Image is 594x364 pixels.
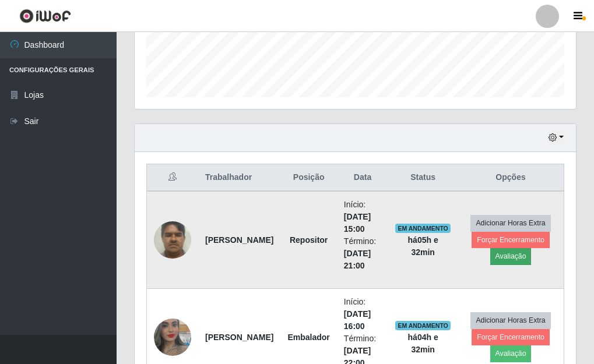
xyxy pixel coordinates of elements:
th: Trabalhador [198,164,280,192]
strong: Embalador [287,333,329,342]
strong: [PERSON_NAME] [205,333,273,342]
time: [DATE] 15:00 [344,212,371,234]
img: CoreUI Logo [19,9,71,23]
th: Posição [280,164,336,192]
strong: há 04 h e 32 min [408,333,438,354]
li: Início: [344,199,381,235]
button: Adicionar Horas Extra [470,312,550,328]
button: Adicionar Horas Extra [470,215,550,231]
button: Avaliação [490,248,532,264]
th: Data [337,164,388,192]
button: Avaliação [490,345,532,362]
th: Status [388,164,458,192]
button: Forçar Encerramento [472,329,550,345]
th: Opções [458,164,564,192]
img: 1752587880902.jpeg [154,215,191,264]
li: Término: [344,235,381,272]
li: Início: [344,296,381,333]
span: EM ANDAMENTO [395,224,451,233]
button: Forçar Encerramento [472,232,550,248]
time: [DATE] 16:00 [344,309,371,331]
strong: há 05 h e 32 min [408,235,438,257]
time: [DATE] 21:00 [344,249,371,270]
strong: [PERSON_NAME] [205,235,273,245]
span: EM ANDAMENTO [395,321,451,330]
strong: Repositor [290,235,328,245]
